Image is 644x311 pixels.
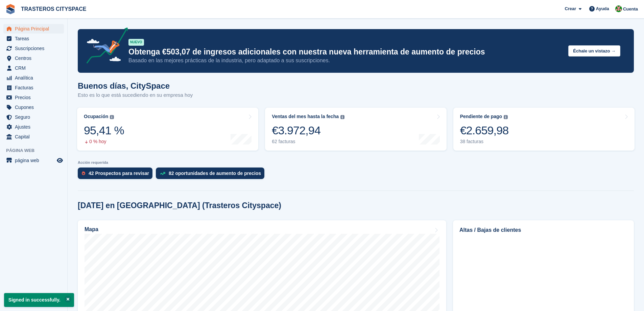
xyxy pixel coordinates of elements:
a: menu [3,73,64,83]
img: stora-icon-8386f47178a22dfd0bd8f6a31ec36ba5ce8667c1dd55bd0f319d3a0aa187defe.svg [5,4,16,14]
a: menu [3,93,64,102]
h1: Buenos días, CitySpace [78,81,193,90]
span: Seguro [15,112,55,122]
a: 42 Prospectos para revisar [78,168,156,182]
div: Ocupación [84,114,108,119]
img: CitySpace [615,5,622,12]
span: CRM [15,63,55,73]
span: Analítica [15,73,55,83]
h2: Mapa [85,226,98,232]
span: Facturas [15,83,55,92]
span: página web [15,156,55,165]
div: Pendiente de pago [460,114,502,119]
div: 0 % hoy [84,139,124,145]
img: price-adjustments-announcement-icon-8257ccfd72463d97f412b2fc003d46551f7dbcb40ab6d574587a9cd5c0d94... [81,27,128,66]
a: menu [3,83,64,92]
p: Acción requerida [78,160,634,165]
div: NUEVO [128,39,144,46]
h2: [DATE] en [GEOGRAPHIC_DATA] (Trasteros Cityspace) [78,201,281,210]
p: Esto es lo que está sucediendo en su empresa hoy [78,91,193,99]
div: €3.972,94 [272,124,344,137]
span: Capital [15,132,55,141]
img: prospect-51fa495bee0391a8d652442698ab0144808aea92771e9ea1ae160a38d050c398.svg [82,171,85,175]
img: icon-info-grey-7440780725fd019a000dd9b08b2336e03edf1995a4989e88bcd33f0948082b44.svg [504,115,508,119]
span: Página web [6,147,67,154]
a: Ocupación 95,41 % 0 % hoy [77,108,258,151]
img: icon-info-grey-7440780725fd019a000dd9b08b2336e03edf1995a4989e88bcd33f0948082b44.svg [110,115,114,119]
h2: Altas / Bajas de clientes [459,226,627,234]
a: menu [3,112,64,122]
a: menu [3,34,64,43]
div: 62 facturas [272,139,344,145]
p: Basado en las mejores prácticas de la industria, pero adaptado a sus suscripciones. [128,57,563,64]
span: Página Principal [15,24,55,34]
button: Échale un vistazo → [568,45,620,57]
a: Vista previa de la tienda [56,156,64,164]
a: menu [3,44,64,53]
a: menu [3,63,64,73]
span: Ayuda [596,5,609,12]
img: icon-info-grey-7440780725fd019a000dd9b08b2336e03edf1995a4989e88bcd33f0948082b44.svg [340,115,344,119]
div: 82 oportunidades de aumento de precios [169,171,261,176]
span: Cupones [15,103,55,112]
div: 38 facturas [460,139,509,145]
a: Ventas del mes hasta la fecha €3.972,94 62 facturas [265,108,446,151]
span: Tareas [15,34,55,43]
span: Ajustes [15,122,55,132]
a: menu [3,24,64,34]
a: menu [3,122,64,132]
p: Obtenga €503,07 de ingresos adicionales con nuestra nueva herramienta de aumento de precios [128,47,563,57]
span: Cuenta [623,6,638,13]
img: price_increase_opportunities-93ffe204e8149a01c8c9dc8f82e8f89637d9d84a8eef4429ea346261dce0b2c0.svg [160,172,165,175]
p: Signed in successfully. [4,293,74,307]
div: Ventas del mes hasta la fecha [272,114,339,119]
div: €2.659,98 [460,124,509,137]
a: 82 oportunidades de aumento de precios [156,168,268,182]
a: Pendiente de pago €2.659,98 38 facturas [453,108,635,151]
span: Suscripciones [15,44,55,53]
a: menú [3,156,64,165]
span: Precios [15,93,55,102]
a: menu [3,53,64,63]
div: 42 Prospectos para revisar [89,171,149,176]
div: 95,41 % [84,124,124,137]
span: Crear [565,5,576,12]
a: TRASTEROS CITYSPACE [18,3,89,15]
a: menu [3,132,64,141]
span: Centros [15,53,55,63]
a: menu [3,103,64,112]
